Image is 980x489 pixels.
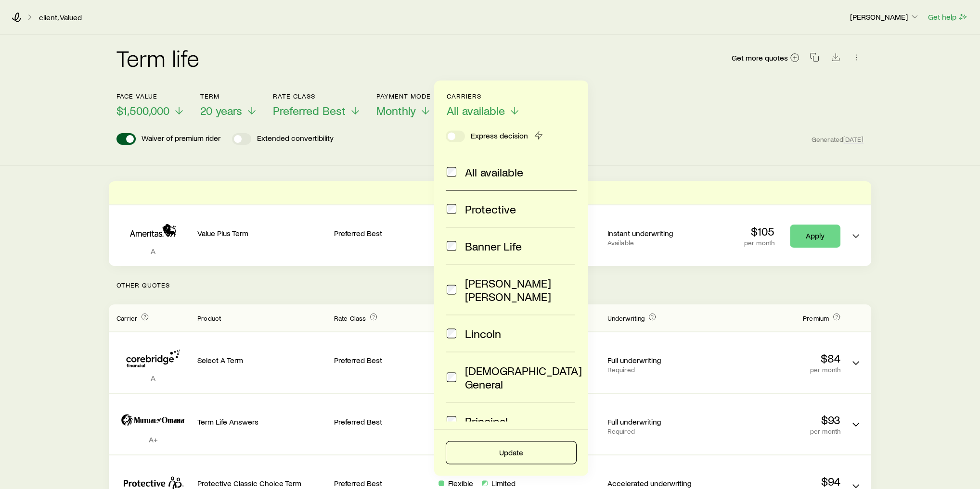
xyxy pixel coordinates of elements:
[116,104,169,117] span: $1,500,000
[711,475,840,488] p: $94
[197,417,326,426] p: Term Life Answers
[447,92,520,100] p: Carriers
[334,417,431,426] p: Preferred Best
[334,355,431,365] p: Preferred Best
[843,135,864,144] span: [DATE]
[790,225,840,248] a: Apply
[928,12,968,23] button: Get help
[116,314,137,322] span: Carrier
[711,413,840,426] p: $93
[109,266,871,304] p: Other Quotes
[711,427,840,435] p: per month
[607,314,645,322] span: Underwriting
[116,92,185,118] button: Face value$1,500,000
[200,92,258,100] p: Term
[491,478,521,488] p: Limited
[197,355,326,365] p: Select A Term
[829,54,842,63] a: Download CSV
[109,181,871,266] div: Term quotes
[376,104,416,117] span: Monthly
[257,133,334,145] p: Extended convertibility
[200,104,242,117] span: 20 years
[803,314,829,322] span: Premium
[744,225,774,238] p: $105
[197,228,326,238] p: Value Plus Term
[711,366,840,374] p: per month
[607,417,704,426] p: Full underwriting
[448,478,474,488] p: Flexible
[197,478,326,488] p: Protective Classic Choice Term
[607,239,704,247] p: Available
[116,46,199,69] h2: Term life
[116,435,190,444] p: A+
[812,135,864,144] span: Generated
[850,12,919,22] p: [PERSON_NAME]
[334,314,366,322] span: Rate Class
[273,92,361,100] p: Rate Class
[732,54,788,62] span: Get more quotes
[850,12,920,23] button: [PERSON_NAME]
[116,246,190,256] p: A
[142,133,220,145] p: Waiver of premium rider
[607,366,704,374] p: Required
[376,92,431,100] p: Payment Mode
[607,355,704,365] p: Full underwriting
[273,104,346,117] span: Preferred Best
[744,239,774,247] p: per month
[711,351,840,365] p: $84
[607,228,704,238] p: Instant underwriting
[731,52,800,63] a: Get more quotes
[334,478,431,488] p: Preferred Best
[197,314,221,322] span: Product
[607,478,704,488] p: Accelerated underwriting
[200,92,258,118] button: Term20 years
[116,373,190,383] p: A
[447,92,520,118] button: CarriersAll available
[116,92,185,100] p: Face value
[39,13,82,22] a: client, Valued
[376,92,431,118] button: Payment ModeMonthly
[334,228,431,238] p: Preferred Best
[607,427,704,435] p: Required
[273,92,361,118] button: Rate ClassPreferred Best
[447,104,505,117] span: All available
